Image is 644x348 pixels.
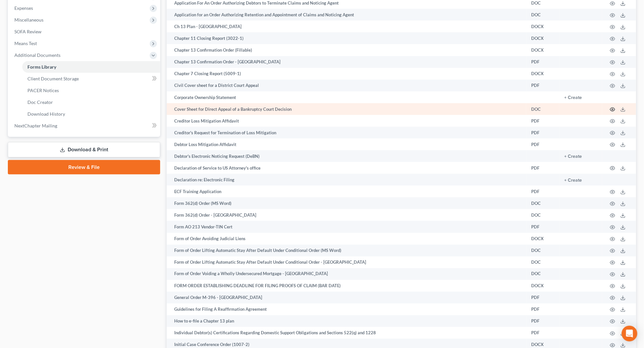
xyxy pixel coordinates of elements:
[526,56,559,68] td: PDF
[8,142,160,157] a: Download & Print
[526,209,559,221] td: DOC
[167,150,527,162] td: Debtor's Electronic Noticing Request (DeBN)
[167,268,527,280] td: Form of Order Voiding a Wholly Undersecured Mortgage - [GEOGRAPHIC_DATA]
[526,115,559,127] td: PDF
[167,127,527,139] td: Creditor's Request for Termination of Loss Mitigation
[622,326,637,341] div: Open Intercom Messenger
[167,221,527,233] td: Form AO 213 Vendor-TIN Cert
[167,91,527,103] td: Corporate Ownership Statement
[167,280,527,292] td: FORM ORDER ESTABLISHING DEADLINE FOR FILING PROOFS OF CLAIM (BAR DATE)
[167,327,527,339] td: Individual Debtor(s) Certifications Regarding Domestic Support Obligations and Sections 522(q) an...
[27,64,56,70] span: Forms Library
[14,17,43,23] span: Miscellaneous
[9,120,160,132] a: NextChapter Mailing
[526,257,559,268] td: DOC
[526,32,559,44] td: DOCX
[167,245,527,257] td: Form of Order Lifting Automatic Stay After Default Under Conditional Order (MS Word)
[526,233,559,245] td: DOCX
[526,327,559,339] td: PDF
[526,127,559,139] td: PDF
[167,139,527,150] td: Debtor Loss Mitigation Affidavit
[167,186,527,197] td: ECF Training Application
[565,154,582,159] button: + Create
[167,162,527,174] td: Declaration of Service to US Attorney's office
[167,209,527,221] td: Form 362(d) Order - [GEOGRAPHIC_DATA]
[526,139,559,150] td: PDF
[167,103,527,115] td: Cover Sheet for Direct Appeal of a Bankruptcy Court Decision
[526,162,559,174] td: PDF
[167,292,527,304] td: General Order M-396 - [GEOGRAPHIC_DATA]
[167,233,527,245] td: Form of Order Avoiding Judicial Liens
[22,85,160,96] a: PACER Notices
[167,44,527,56] td: Chapter 13 Confirmation Order (Fillable)
[167,9,527,21] td: Application for an Order Authorizing Retention and Appointment of Claims and Noticing Agent
[14,41,37,46] span: Means Test
[167,80,527,91] td: Civil Cover sheet for a District Court Appeal
[22,61,160,73] a: Forms Library
[14,123,57,128] span: NextChapter Mailing
[526,304,559,315] td: PDF
[8,160,160,174] a: Review & File
[565,178,582,183] button: + Create
[22,108,160,120] a: Download History
[27,111,65,117] span: Download History
[14,5,33,11] span: Expenses
[526,21,559,32] td: DOCX
[526,292,559,304] td: PDF
[27,88,59,93] span: PACER Notices
[14,29,42,34] span: SOFA Review
[27,76,79,81] span: Client Document Storage
[526,186,559,197] td: PDF
[526,245,559,257] td: DOC
[526,68,559,80] td: DOCX
[167,56,527,68] td: Chapter 13 Confirmation Order - [GEOGRAPHIC_DATA]
[526,268,559,280] td: DOC
[167,304,527,315] td: Guidelines for Filing A Reaffirmation Agreement
[526,221,559,233] td: PDF
[22,96,160,108] a: Doc Creator
[167,174,527,186] td: Declaration re: Electronic Filing
[526,103,559,115] td: DOC
[526,315,559,327] td: PDF
[167,32,527,44] td: Chapter 11 Closing Report (3022-1)
[22,73,160,85] a: Client Document Storage
[167,315,527,327] td: How to e-file a Chapter 13 plan
[167,68,527,80] td: Chapter 7 Closing Report (5009-1)
[167,115,527,127] td: Creditor Loss Mitigation Affidavit
[526,9,559,21] td: DOC
[526,197,559,209] td: DOC
[167,197,527,209] td: Form 362(d) Order (MS Word)
[9,26,160,38] a: SOFA Review
[526,280,559,292] td: DOCX
[526,80,559,91] td: PDF
[565,95,582,100] button: + Create
[526,44,559,56] td: DOCX
[14,52,60,58] span: Additional Documents
[27,99,53,105] span: Doc Creator
[167,21,527,32] td: Ch 13 Plan - [GEOGRAPHIC_DATA]
[167,257,527,268] td: Form of Order Lifting Automatic Stay After Default Under Conditional Order - [GEOGRAPHIC_DATA]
